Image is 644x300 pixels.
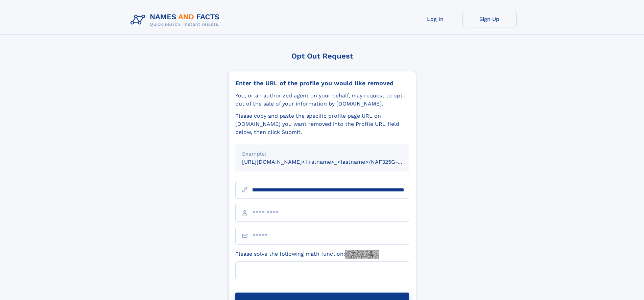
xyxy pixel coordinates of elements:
[235,250,379,259] label: Please solve the following math function:
[235,92,409,108] div: You, or an authorized agent on your behalf, may request to opt-out of the sale of your informatio...
[242,150,402,158] div: Example:
[408,11,462,27] a: Log In
[128,11,225,29] img: Logo Names and Facts
[235,79,409,87] div: Enter the URL of the profile you would like removed
[228,52,416,60] div: Opt Out Request
[235,112,409,136] div: Please copy and paste the specific profile page URL on [DOMAIN_NAME] you want removed into the Pr...
[462,11,517,27] a: Sign Up
[242,159,422,165] small: [URL][DOMAIN_NAME]<firstname>_<lastname>/NAF325G-xxxxxxxx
